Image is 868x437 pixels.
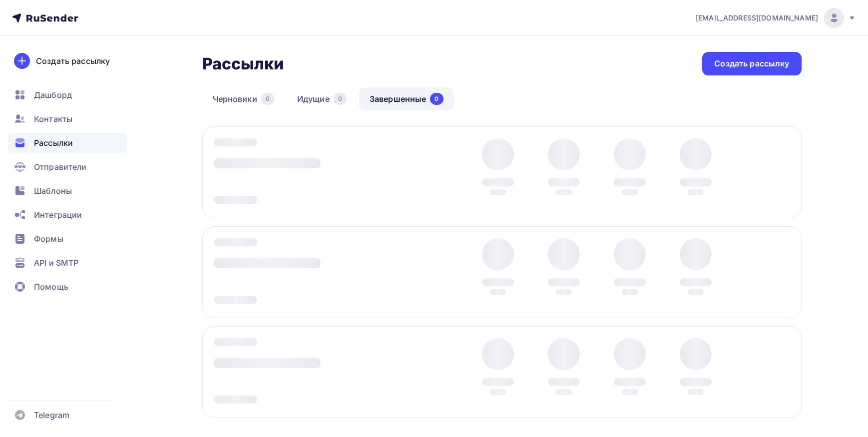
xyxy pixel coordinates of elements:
a: Рассылки [8,133,127,153]
span: [EMAIL_ADDRESS][DOMAIN_NAME] [696,13,818,23]
a: Контакты [8,109,127,129]
a: [EMAIL_ADDRESS][DOMAIN_NAME] [696,8,856,28]
span: Рассылки [34,137,73,149]
div: 0 [261,93,274,105]
a: Идущие0 [287,87,357,110]
a: Дашборд [8,85,127,105]
div: 0 [430,93,443,105]
a: Формы [8,229,127,249]
a: Завершенные0 [359,87,454,110]
span: Помощь [34,281,68,293]
span: Шаблоны [34,185,72,197]
span: Дашборд [34,89,72,101]
span: API и SMTP [34,257,78,269]
a: Отправители [8,157,127,177]
h2: Рассылки [202,54,284,74]
span: Контакты [34,113,72,125]
div: 0 [334,93,347,105]
div: Создать рассылку [714,58,789,69]
a: Шаблоны [8,181,127,201]
a: Черновики0 [202,87,285,110]
div: Создать рассылку [36,55,110,67]
span: Telegram [34,409,69,421]
span: Формы [34,233,63,245]
span: Отправители [34,161,87,173]
span: Интеграции [34,209,82,221]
